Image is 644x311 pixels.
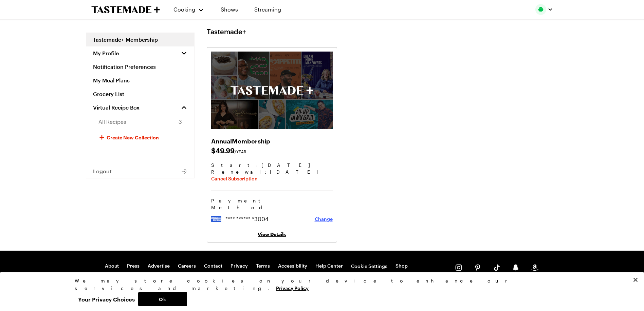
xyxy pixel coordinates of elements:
span: My Profile [93,50,119,57]
button: Profile picture [535,4,553,15]
a: Contact [204,263,222,270]
span: Cooking [173,6,195,13]
button: Create New Collection [86,129,194,145]
a: Terms [256,263,270,270]
a: Help Center [315,263,343,270]
span: Logout [93,168,112,175]
a: Advertise [148,263,170,270]
div: We may store cookies on your device to enhance our services and marketing. [75,277,564,292]
button: Change [315,216,333,222]
h1: Tastemade+ [207,27,246,36]
button: Your Privacy Choices [75,292,138,306]
button: Logout [86,164,194,178]
button: Close [628,272,643,287]
button: Cancel Subscription [211,175,258,182]
button: My Profile [86,46,194,60]
span: Renewal : [DATE] [211,169,333,175]
a: Careers [178,263,196,270]
nav: Footer [105,263,408,270]
span: /YEAR [235,149,246,154]
a: Tastemade+ Membership [86,33,194,46]
span: All Recipes [98,118,126,126]
a: Virtual Recipe Box [86,101,194,114]
a: Accessibility [278,263,307,270]
img: amex logo [211,216,221,222]
a: Grocery List [86,87,194,101]
button: Cooking [173,1,204,18]
h2: Annual Membership [211,136,333,145]
a: Privacy [231,263,248,270]
a: Shop [395,263,408,270]
span: Create New Collection [107,134,159,141]
img: Profile picture [535,4,546,15]
span: Start: [DATE] [211,162,333,169]
a: More information about your privacy, opens in a new tab [276,285,309,291]
a: Press [127,263,140,270]
a: Notification Preferences [86,60,194,74]
span: 3 [179,118,182,126]
div: Privacy [75,277,564,306]
a: To Tastemade Home Page [91,6,160,14]
span: $ 49.99 [211,145,333,155]
a: View Details [258,231,286,237]
a: All Recipes3 [86,114,194,129]
a: My Meal Plans [86,74,194,87]
button: Ok [138,292,187,306]
h3: Payment Method [211,197,333,211]
a: About [105,263,119,270]
span: Virtual Recipe Box [93,104,140,111]
button: Cookie Settings [351,263,387,270]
